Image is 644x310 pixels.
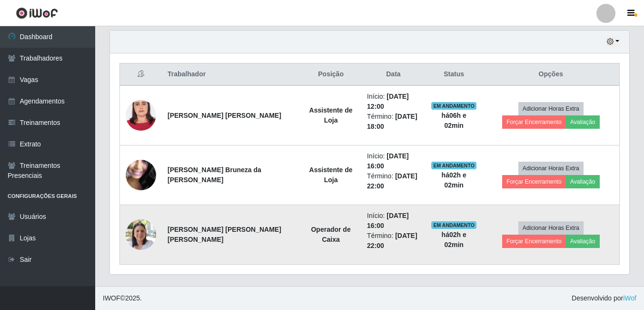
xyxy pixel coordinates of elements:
[431,102,476,110] span: EM ANDAMENTO
[566,115,600,129] button: Avaliação
[16,7,58,19] img: CoreUI Logo
[126,141,156,209] img: 1746055016214.jpeg
[502,235,566,248] button: Forçar Encerramento
[367,211,420,231] li: Início:
[518,102,584,115] button: Adicionar Horas Extra
[168,112,281,119] strong: [PERSON_NAME] [PERSON_NAME]
[442,231,466,248] strong: há 02 h e 02 min
[426,63,483,86] th: Status
[483,63,620,86] th: Opções
[300,63,361,86] th: Posição
[431,162,476,169] span: EM ANDAMENTO
[367,212,409,229] time: [DATE] 16:00
[311,226,350,243] strong: Operador de Caixa
[361,63,426,86] th: Data
[566,175,600,188] button: Avaliação
[309,106,353,124] strong: Assistente de Loja
[367,93,409,110] time: [DATE] 12:00
[367,92,420,112] li: Início:
[126,214,156,255] img: 1726671654574.jpeg
[442,171,466,189] strong: há 02 h e 02 min
[442,112,466,129] strong: há 06 h e 02 min
[572,293,636,303] span: Desenvolvido por
[367,151,420,171] li: Início:
[367,171,420,191] li: Término:
[502,115,566,129] button: Forçar Encerramento
[367,231,420,251] li: Término:
[502,175,566,188] button: Forçar Encerramento
[431,221,476,229] span: EM ANDAMENTO
[162,63,300,86] th: Trabalhador
[168,166,261,184] strong: [PERSON_NAME] Bruneza da [PERSON_NAME]
[518,162,584,175] button: Adicionar Horas Extra
[367,152,409,170] time: [DATE] 16:00
[623,294,636,302] a: iWof
[566,235,600,248] button: Avaliação
[309,166,353,184] strong: Assistente de Loja
[103,294,120,302] span: IWOF
[103,293,142,303] span: © 2025 .
[126,83,156,149] img: 1752609549082.jpeg
[518,221,584,235] button: Adicionar Horas Extra
[168,226,281,243] strong: [PERSON_NAME] [PERSON_NAME] [PERSON_NAME]
[367,112,420,132] li: Término:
